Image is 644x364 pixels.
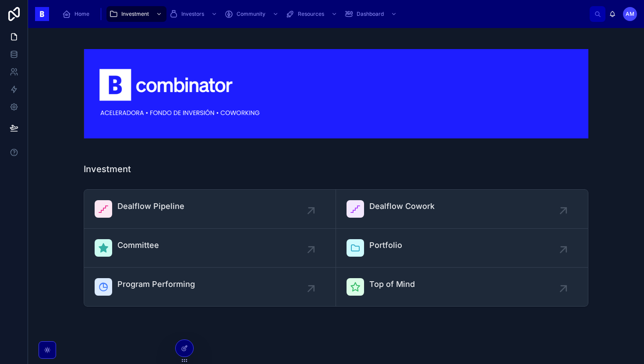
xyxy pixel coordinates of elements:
span: AM [626,11,634,18]
a: Resources [283,6,342,22]
a: Investors [166,6,222,22]
a: Investment [106,6,166,22]
a: Home [60,6,96,22]
span: Top of Mind [369,278,415,290]
span: Dealflow Pipeline [117,200,184,212]
span: Resources [298,11,324,18]
span: Dealflow Cowork [369,200,435,212]
h1: Investment [84,163,131,175]
a: Dealflow Cowork [336,190,588,229]
a: Top of Mind [336,268,588,306]
a: Dealflow Pipeline [84,190,336,229]
a: Committee [84,229,336,268]
span: Portfolio [369,239,402,251]
span: Program Performing [117,278,195,290]
span: Dashboard [357,11,384,18]
span: Community [237,11,265,18]
a: Portfolio [336,229,588,268]
span: Home [74,11,89,18]
a: Community [222,6,283,22]
img: App logo [35,7,49,21]
span: Investors [181,11,204,18]
span: Investment [121,11,149,18]
span: Committee [117,239,159,251]
img: 18590-Captura-de-Pantalla-2024-03-07-a-las-17.49.44.png [84,49,588,138]
a: Program Performing [84,268,336,306]
div: scrollable content [56,4,590,24]
a: Dashboard [342,6,401,22]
